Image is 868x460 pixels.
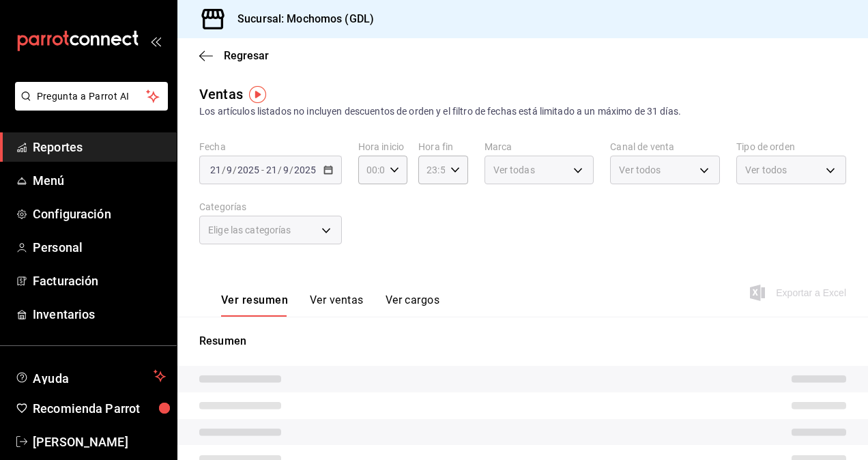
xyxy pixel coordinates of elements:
label: Hora inicio [358,142,407,152]
span: Ver todos [745,163,787,177]
button: Regresar [199,49,269,62]
a: Pregunta a Parrot AI [10,99,168,113]
img: Tooltip marker [249,86,266,103]
span: Personal [33,238,166,257]
label: Canal de venta [610,142,720,152]
span: Menú [33,171,166,190]
span: Regresar [224,49,269,62]
span: Ver todos [619,163,661,177]
span: Recomienda Parrot [33,399,166,418]
span: - [261,164,264,175]
span: [PERSON_NAME] [33,433,166,451]
div: Los artículos listados no incluyen descuentos de orden y el filtro de fechas está limitado a un m... [199,104,846,119]
span: Facturación [33,272,166,290]
button: Ver ventas [310,293,364,317]
span: Reportes [33,138,166,156]
span: / [278,164,282,175]
label: Marca [484,142,594,152]
button: Ver resumen [221,293,288,317]
label: Categorías [199,202,342,212]
input: -- [283,164,289,175]
span: / [222,164,226,175]
input: -- [265,164,278,175]
span: Configuración [33,205,166,223]
input: ---- [293,164,317,175]
label: Hora fin [418,142,467,152]
input: -- [226,164,233,175]
h3: Sucursal: Mochomos (GDL) [227,11,374,27]
span: Elige las categorías [208,223,291,237]
div: navigation tabs [221,293,439,317]
p: Resumen [199,333,846,349]
div: Ventas [199,84,243,104]
span: / [233,164,237,175]
input: ---- [237,164,260,175]
label: Fecha [199,142,342,152]
button: Ver cargos [386,293,440,317]
span: / [289,164,293,175]
span: Inventarios [33,305,166,324]
span: Ayuda [33,368,148,384]
input: -- [209,164,222,175]
label: Tipo de orden [736,142,846,152]
span: Ver todas [493,163,535,177]
button: Pregunta a Parrot AI [15,82,168,111]
span: Pregunta a Parrot AI [37,89,147,104]
button: open_drawer_menu [150,35,161,46]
